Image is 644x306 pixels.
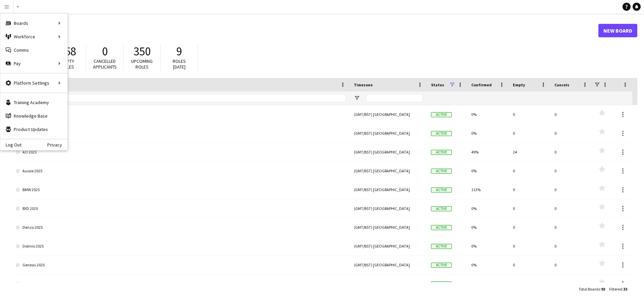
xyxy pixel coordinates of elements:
[471,82,492,87] span: Confirmed
[16,162,346,180] a: Aussie 2025
[350,143,427,161] div: (GMT/BST) [GEOGRAPHIC_DATA]
[467,274,509,293] div: 0%
[579,287,600,292] span: Total Boards
[609,287,622,292] span: Filtered
[509,218,550,236] div: 0
[467,237,509,255] div: 0%
[431,112,452,117] span: Active
[350,274,427,293] div: (GMT/BST) [GEOGRAPHIC_DATA]
[513,82,525,87] span: Empty
[431,131,452,136] span: Active
[176,44,182,59] span: 9
[467,199,509,218] div: 0%
[609,282,627,296] div: :
[0,43,67,57] a: Comms
[509,143,550,161] div: 24
[12,26,598,36] h1: Boards
[554,82,569,87] span: Cancels
[467,180,509,199] div: 113%
[431,281,452,287] span: Active
[550,180,592,199] div: 0
[598,24,637,37] a: New Board
[131,58,153,70] span: Upcoming roles
[579,282,605,296] div: :
[102,44,108,59] span: 0
[431,187,452,192] span: Active
[16,218,346,237] a: Denza 2025
[366,94,423,102] input: Timezone Filter Input
[350,218,427,236] div: (GMT/BST) [GEOGRAPHIC_DATA]
[509,180,550,199] div: 0
[509,162,550,180] div: 0
[467,162,509,180] div: 0%
[550,274,592,293] div: 0
[0,109,67,123] a: Knowledge Base
[0,30,67,43] div: Workforce
[16,199,346,218] a: BYD 2025
[0,57,67,70] div: Pay
[550,256,592,274] div: 0
[431,244,452,249] span: Active
[350,105,427,124] div: (GMT/BST) [GEOGRAPHIC_DATA]
[431,82,444,87] span: Status
[431,225,452,230] span: Active
[509,124,550,142] div: 0
[0,142,21,147] a: Log Out
[16,124,346,143] a: Anthropy 2025
[509,256,550,274] div: 0
[28,94,346,102] input: Board name Filter Input
[0,16,67,30] div: Boards
[467,256,509,274] div: 0%
[467,105,509,124] div: 0%
[354,95,360,101] button: Open Filter Menu
[467,218,509,236] div: 0%
[350,199,427,218] div: (GMT/BST) [GEOGRAPHIC_DATA]
[133,44,151,59] span: 350
[509,274,550,293] div: 0
[550,237,592,255] div: 0
[0,96,67,109] a: Training Academy
[16,237,346,256] a: Dolmio 2025
[509,105,550,124] div: 0
[16,274,346,293] a: HeyMo 2025
[16,256,346,274] a: Genesis 2025
[350,162,427,180] div: (GMT/BST) [GEOGRAPHIC_DATA]
[173,58,186,70] span: Roles [DATE]
[467,124,509,142] div: 0%
[601,287,605,292] span: 93
[0,76,67,90] div: Platform Settings
[16,143,346,162] a: AO 2025
[350,124,427,142] div: (GMT/BST) [GEOGRAPHIC_DATA]
[350,180,427,199] div: (GMT/BST) [GEOGRAPHIC_DATA]
[550,105,592,124] div: 0
[550,143,592,161] div: 0
[350,256,427,274] div: (GMT/BST) [GEOGRAPHIC_DATA]
[509,237,550,255] div: 0
[47,142,67,147] a: Privacy
[467,143,509,161] div: 49%
[354,82,373,87] span: Timezone
[16,180,346,199] a: BMW 2025
[431,263,452,268] span: Active
[431,206,452,211] span: Active
[431,169,452,174] span: Active
[93,58,117,70] span: Cancelled applicants
[550,162,592,180] div: 0
[16,105,346,124] a: Amazon 2025
[550,199,592,218] div: 0
[550,124,592,142] div: 0
[623,287,627,292] span: 33
[431,150,452,155] span: Active
[0,123,67,136] a: Product Updates
[350,237,427,255] div: (GMT/BST) [GEOGRAPHIC_DATA]
[509,199,550,218] div: 0
[550,218,592,236] div: 0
